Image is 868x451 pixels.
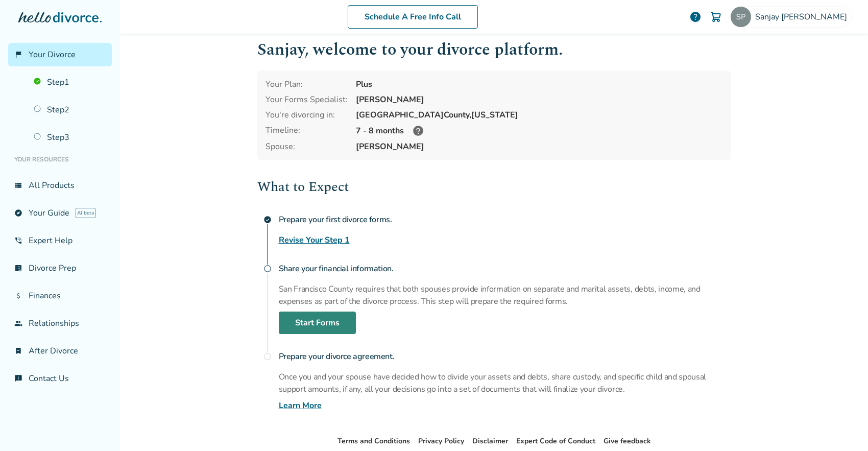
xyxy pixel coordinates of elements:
[14,292,22,300] span: attach_money
[279,399,322,412] a: Learn More
[14,319,22,327] span: group
[14,236,22,245] span: phone_in_talk
[279,283,731,307] p: San Francisco County requires that both spouses provide information on separate and marital asset...
[14,264,22,272] span: list_alt_check
[356,141,723,152] span: [PERSON_NAME]
[279,371,731,395] p: Once you and your spouse have decided how to divide your assets and debts, share custody, and spe...
[472,435,508,447] li: Disclaimer
[279,234,350,246] a: Revise Your Step 1
[279,346,731,367] h4: Prepare your divorce agreement.
[14,374,22,383] span: chat_info
[279,209,731,230] h4: Prepare your first divorce forms.
[14,347,22,355] span: bookmark_check
[8,256,112,280] a: list_alt_checkDivorce Prep
[755,11,851,22] span: Sanjay [PERSON_NAME]
[356,109,723,121] div: [GEOGRAPHIC_DATA] County, [US_STATE]
[418,436,464,446] a: Privacy Policy
[279,312,356,334] a: Start Forms
[14,51,22,59] span: flag_2
[14,181,22,189] span: view_list
[8,284,112,307] a: attach_moneyFinances
[263,265,272,273] span: radio_button_unchecked
[29,49,76,60] span: Your Divorce
[266,125,348,137] div: Timeline:
[604,435,651,447] li: Give feedback
[76,208,95,218] span: AI beta
[257,177,731,197] h2: What to Expect
[8,149,112,170] li: Your Resources
[8,43,112,66] a: flag_2Your Divorce
[710,11,722,23] img: Cart
[8,367,112,390] a: chat_infoContact Us
[8,174,112,197] a: view_listAll Products
[266,141,348,152] span: Spouse:
[689,11,702,23] a: help
[279,258,731,279] h4: Share your financial information.
[817,402,868,451] iframe: Chat Widget
[266,94,348,105] div: Your Forms Specialist:
[14,209,22,217] span: explore
[266,109,348,121] div: You're divorcing in:
[263,352,272,361] span: radio_button_unchecked
[337,436,410,446] a: Terms and Conditions
[266,79,348,90] div: Your Plan:
[8,339,112,363] a: bookmark_checkAfter Divorce
[356,94,723,105] div: [PERSON_NAME]
[8,229,112,252] a: phone_in_talkExpert Help
[8,201,112,225] a: exploreYour GuideAI beta
[356,125,723,137] div: 7 - 8 months
[516,436,595,446] a: Expert Code of Conduct
[257,37,731,62] h1: Sanjay , welcome to your divorce platform.
[356,79,723,90] div: Plus
[28,126,112,149] a: Step3
[28,98,112,122] a: Step2
[348,5,478,29] a: Schedule A Free Info Call
[28,70,112,94] a: Step1
[263,216,272,224] span: check_circle
[731,7,751,27] img: sanjpardanani@yahoo.com
[8,312,112,335] a: groupRelationships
